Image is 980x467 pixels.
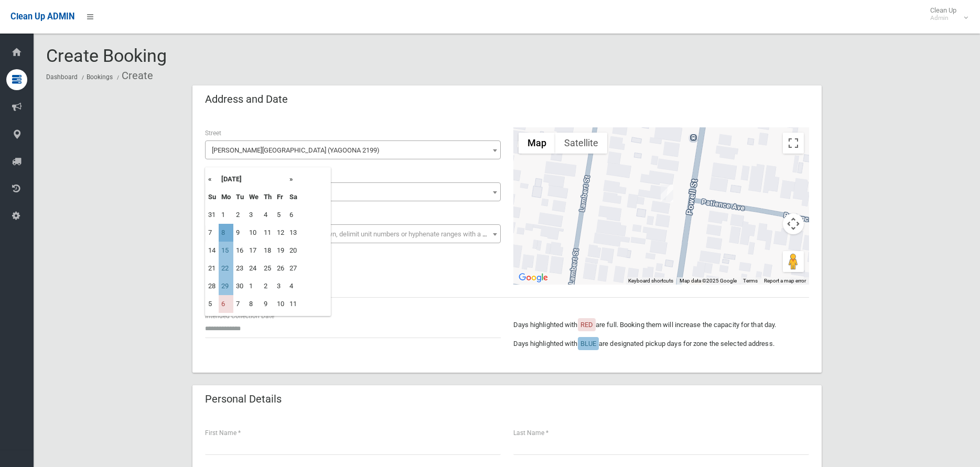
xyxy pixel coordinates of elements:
[205,140,501,159] span: Powell Street (YAGOONA 2199)
[219,277,233,295] td: 29
[212,230,505,238] span: Select the unit number from the dropdown, delimit unit numbers or hyphenate ranges with a comma
[219,206,233,224] td: 1
[206,259,219,277] td: 21
[764,278,806,284] a: Report a map error
[246,277,261,295] td: 1
[192,89,300,110] header: Address and Date
[287,259,300,277] td: 27
[783,133,804,154] button: Toggle fullscreen view
[628,277,673,285] button: Keyboard shortcuts
[206,224,219,242] td: 7
[219,242,233,259] td: 15
[261,242,274,259] td: 18
[233,295,246,313] td: 7
[219,188,233,206] th: Mo
[261,206,274,224] td: 4
[192,389,294,409] header: Personal Details
[206,170,219,188] th: «
[206,277,219,295] td: 28
[46,73,78,81] a: Dashboard
[219,224,233,242] td: 8
[208,185,498,200] span: 12
[925,6,967,22] span: Clean Up
[555,133,607,154] button: Show satellite imagery
[261,224,274,242] td: 11
[580,340,596,347] span: BLUE
[233,259,246,277] td: 23
[261,259,274,277] td: 25
[246,224,261,242] td: 10
[246,242,261,259] td: 17
[233,188,246,206] th: Tu
[233,277,246,295] td: 30
[516,271,551,285] a: Open this area in Google Maps (opens a new window)
[233,224,246,242] td: 9
[274,224,287,242] td: 12
[274,206,287,224] td: 5
[274,242,287,259] td: 19
[680,278,737,284] span: Map data ©2025 Google
[287,242,300,259] td: 20
[46,45,167,66] span: Create Booking
[516,271,551,285] img: Google
[274,277,287,295] td: 3
[219,170,287,188] th: [DATE]
[661,184,673,202] div: 12 Powell Street, YAGOONA NSW 2199
[219,259,233,277] td: 22
[206,206,219,224] td: 31
[783,251,804,272] button: Drag Pegman onto the map to open Street View
[219,295,233,313] td: 6
[783,213,804,234] button: Map camera controls
[233,242,246,259] td: 16
[513,338,809,350] p: Days highlighted with are designated pickup days for zone the selected address.
[233,206,246,224] td: 2
[261,277,274,295] td: 2
[246,206,261,224] td: 3
[246,259,261,277] td: 24
[580,321,593,329] span: RED
[287,295,300,313] td: 11
[246,295,261,313] td: 8
[274,188,287,206] th: Fr
[287,188,300,206] th: Sa
[261,295,274,313] td: 9
[274,259,287,277] td: 26
[87,73,113,81] a: Bookings
[287,170,300,188] th: »
[274,295,287,313] td: 10
[287,277,300,295] td: 4
[246,188,261,206] th: We
[261,188,274,206] th: Th
[206,295,219,313] td: 5
[208,143,498,158] span: Powell Street (YAGOONA 2199)
[206,242,219,259] td: 14
[205,182,501,201] span: 12
[287,206,300,224] td: 6
[930,14,956,22] small: Admin
[519,133,555,154] button: Show street map
[114,66,153,85] li: Create
[743,278,758,284] a: Terms (opens in new tab)
[287,224,300,242] td: 13
[10,12,74,21] span: Clean Up ADMIN
[206,188,219,206] th: Su
[513,319,809,331] p: Days highlighted with are full. Booking them will increase the capacity for that day.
